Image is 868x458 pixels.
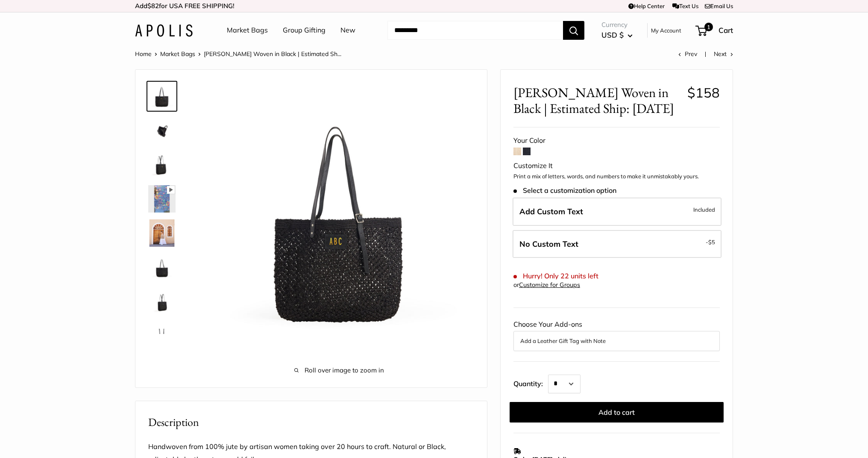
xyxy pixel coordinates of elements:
nav: Breadcrumb [135,48,341,59]
span: - [706,237,715,247]
div: Customize It [513,160,720,172]
img: Mercado Woven in Black | Estimated Ship: Oct. 19th [148,288,176,315]
a: My Account [651,25,681,35]
a: Prev [678,50,697,58]
button: USD $ [601,28,633,42]
a: Market Bags [160,50,195,58]
span: Select a customization option [513,186,616,195]
a: Mercado Woven in Black | Estimated Ship: Oct. 19th [147,286,177,317]
span: Add Custom Text [519,207,583,216]
span: Currency [601,19,633,31]
div: Your Color [513,134,720,147]
span: Hurry! Only 22 units left [513,272,598,280]
img: Mercado Woven in Black | Estimated Ship: Oct. 19th [148,83,176,110]
a: 1 Cart [696,24,733,37]
label: Leave Blank [513,230,721,258]
img: Mercado Woven in Black | Estimated Ship: Oct. 19th [148,254,176,281]
a: Home [135,50,152,58]
span: Included [693,204,715,215]
a: Text Us [672,3,698,9]
span: $158 [687,84,720,101]
a: Mercado Woven in Black | Estimated Ship: Oct. 19th [147,81,177,112]
button: Search [563,21,584,40]
span: $82 [147,2,159,10]
input: Search... [387,21,563,40]
span: USD $ [601,30,624,39]
button: Add a Leather Gift Tag with Note [520,336,713,346]
button: Add to cart [510,402,724,423]
img: Apolis [135,24,193,37]
a: New [340,24,355,37]
span: Roll over image to zoom in [204,364,474,376]
a: Mercado Woven in Black | Estimated Ship: Oct. 19th [147,218,177,248]
h2: Description [148,414,474,431]
img: Mercado Woven in Black | Estimated Ship: Oct. 19th [148,322,176,349]
a: Email Us [705,3,733,9]
a: Market Bags [227,24,268,37]
img: Mercado Woven in Black | Estimated Ship: Oct. 19th [148,151,176,178]
label: Add Custom Text [513,198,721,226]
a: Next [714,50,733,58]
span: [PERSON_NAME] Woven in Black | Estimated Ship: [DATE] [513,85,681,116]
a: Mercado Woven in Black | Estimated Ship: Oct. 19th [147,320,177,351]
span: [PERSON_NAME] Woven in Black | Estimated Sh... [204,50,341,58]
span: 1 [704,23,713,31]
a: Mercado Woven in Black | Estimated Ship: Oct. 19th [147,183,177,214]
img: Mercado Woven in Black | Estimated Ship: Oct. 19th [148,219,176,247]
div: or [513,279,580,291]
a: Mercado Woven in Black | Estimated Ship: Oct. 19th [147,149,177,180]
a: Mercado Woven in Black | Estimated Ship: Oct. 19th [147,115,177,146]
div: Choose Your Add-ons [513,318,720,351]
img: Mercado Woven in Black | Estimated Ship: Oct. 19th [148,185,176,213]
a: Help Center [628,3,665,9]
label: Quantity: [513,372,548,393]
a: Mercado Woven in Black | Estimated Ship: Oct. 19th [147,252,177,283]
img: Mercado Woven in Black | Estimated Ship: Oct. 19th [148,117,176,144]
span: Cart [718,26,733,35]
span: $5 [708,239,715,245]
a: Customize for Groups [519,281,580,289]
p: Print a mix of letters, words, and numbers to make it unmistakably yours. [513,172,720,181]
span: No Custom Text [519,239,578,249]
img: Mercado Woven in Black | Estimated Ship: Oct. 19th [204,83,474,353]
a: Group Gifting [283,24,325,37]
